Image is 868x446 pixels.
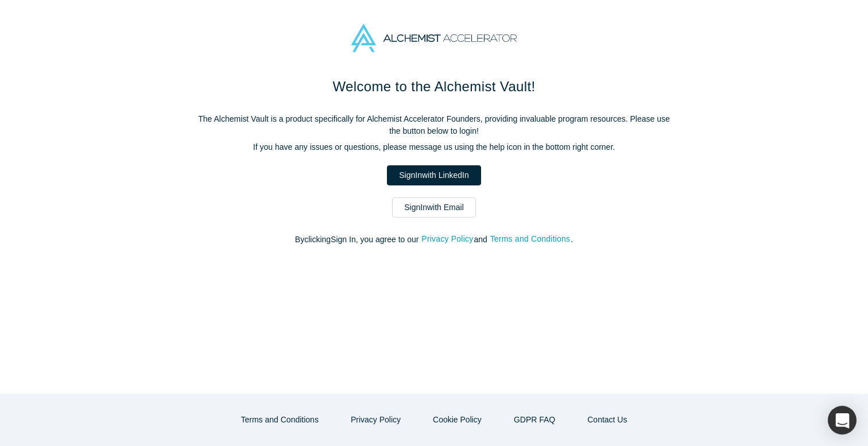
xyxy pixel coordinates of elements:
[392,197,476,218] a: SignInwith Email
[575,410,639,430] button: Contact Us
[193,76,675,97] h1: Welcome to the Alchemist Vault!
[387,165,480,185] a: SignInwith LinkedIn
[339,410,413,430] button: Privacy Policy
[490,232,571,246] button: Terms and Conditions
[421,410,494,430] button: Cookie Policy
[351,24,517,52] img: Alchemist Accelerator Logo
[193,234,675,246] p: By clicking Sign In , you agree to our and .
[421,232,474,246] button: Privacy Policy
[193,113,675,137] p: The Alchemist Vault is a product specifically for Alchemist Accelerator Founders, providing inval...
[193,141,675,153] p: If you have any issues or questions, please message us using the help icon in the bottom right co...
[502,410,567,430] a: GDPR FAQ
[229,410,331,430] button: Terms and Conditions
